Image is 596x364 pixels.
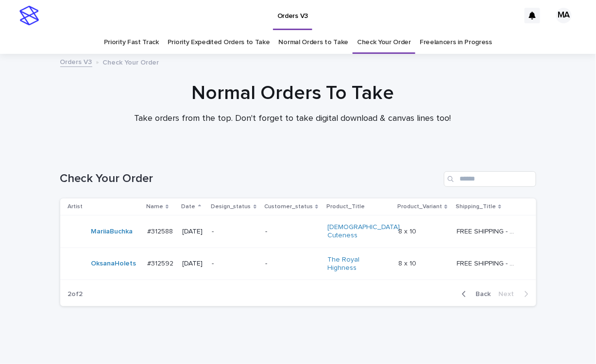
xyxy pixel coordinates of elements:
div: MA [556,8,572,23]
p: - [212,228,257,236]
p: [DATE] [183,228,204,236]
tr: OksanaHolets #312592#312592 [DATE]--The Royal Highness 8 x 108 x 10 FREE SHIPPING - preview in 1-... [60,248,536,280]
a: OksanaHolets [91,260,136,268]
a: Normal Orders to Take [279,31,349,54]
p: - [265,260,320,268]
p: Shipping_Title [456,201,496,212]
a: The Royal Highness [327,256,388,272]
p: Customer_status [264,201,313,212]
a: Orders V3 [60,56,92,67]
a: MariiaBuchka [91,228,133,236]
p: Product_Title [326,201,365,212]
span: Back [470,291,491,298]
img: stacker-logo-s-only.png [19,6,39,25]
h1: Check Your Order [60,172,440,186]
p: Date [182,201,196,212]
p: Take orders from the top. Don't forget to take digital download & canvas lines too! [98,114,487,124]
a: Freelancers in Progress [420,31,492,54]
p: Check Your Order [103,56,159,67]
p: Design_status [211,201,251,212]
p: #312588 [147,226,175,236]
button: Back [454,290,495,298]
a: Priority Expedited Orders to Take [168,31,270,54]
tr: MariiaBuchka #312588#312588 [DATE]--[DEMOGRAPHIC_DATA] Cuteness 8 x 108 x 10 FREE SHIPPING - prev... [60,215,536,248]
a: Check Your Order [357,31,411,54]
p: 8 x 10 [398,226,418,236]
h1: Normal Orders To Take [54,82,530,105]
p: 2 of 2 [60,282,91,306]
input: Search [444,171,536,187]
p: Name [146,201,163,212]
p: [DATE] [183,260,204,268]
p: - [212,260,257,268]
p: Artist [68,201,83,212]
a: Priority Fast Track [104,31,159,54]
p: Product_Variant [397,201,442,212]
p: FREE SHIPPING - preview in 1-2 business days, after your approval delivery will take 5-10 b.d. [457,258,519,268]
span: Next [499,291,520,298]
p: FREE SHIPPING - preview in 1-2 business days, after your approval delivery will take 5-10 b.d. [457,226,519,236]
button: Next [495,290,536,298]
p: - [265,228,320,236]
p: 8 x 10 [398,258,418,268]
a: [DEMOGRAPHIC_DATA] Cuteness [327,223,400,240]
p: #312592 [147,258,175,268]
